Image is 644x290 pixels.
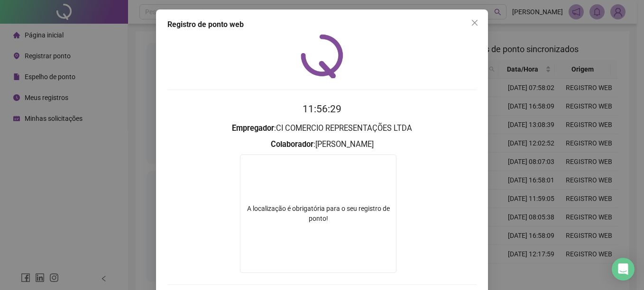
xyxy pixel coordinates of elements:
[471,19,478,27] span: close
[301,34,343,78] img: QRPoint
[612,258,635,281] div: Open Intercom Messenger
[167,122,477,135] h3: : CI COMERCIO REPRESENTAÇÕES LTDA
[167,19,477,30] div: Registro de ponto web
[232,124,274,133] strong: Empregador
[271,140,313,149] strong: Colaborador
[303,103,341,115] time: 11:56:29
[240,204,396,224] div: A localização é obrigatória para o seu registro de ponto!
[467,15,482,30] button: Close
[167,138,477,151] h3: : [PERSON_NAME]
